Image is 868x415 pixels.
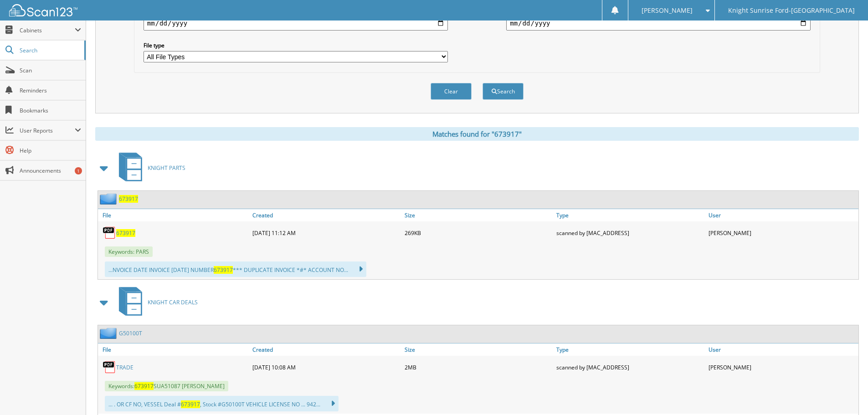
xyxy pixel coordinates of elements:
[642,8,693,13] span: [PERSON_NAME]
[402,343,555,356] a: Size
[250,343,402,356] a: Created
[20,46,80,54] span: Search
[20,67,81,74] span: Scan
[144,41,448,49] label: File type
[119,195,138,203] a: 673917
[20,107,81,114] span: Bookmarks
[20,127,75,134] span: User Reports
[98,343,250,356] a: File
[100,328,119,339] img: folder2.png
[402,224,555,242] div: 269KB
[706,209,858,221] a: User
[144,16,448,31] input: start
[706,343,858,356] a: User
[148,164,185,172] span: KNIGHT PARTS
[119,329,142,337] a: G50100T
[20,147,81,154] span: Help
[116,229,135,237] a: 673917
[134,382,154,390] span: 673917
[214,266,233,274] span: 673917
[554,209,706,221] a: Type
[728,8,855,13] span: Knight Sunrise Ford-[GEOGRAPHIC_DATA]
[554,343,706,356] a: Type
[706,224,858,242] div: [PERSON_NAME]
[250,358,402,376] div: [DATE] 10:08 AM
[103,226,116,240] img: PDF.png
[148,298,198,306] span: KNIGHT CAR DEALS
[554,224,706,242] div: scanned by [MAC_ADDRESS]
[113,284,198,320] a: KNIGHT CAR DEALS
[98,209,250,221] a: File
[506,16,811,31] input: end
[105,261,366,277] div: ...NVOICE DATE INVOICE [DATE] NUMBER *** DUPLICATE INVOICE *#* ACCOUNT NO...
[103,360,116,374] img: PDF.png
[483,83,524,100] button: Search
[20,167,81,174] span: Announcements
[95,127,859,141] div: Matches found for "673917"
[181,400,200,408] span: 673917
[105,381,228,391] span: Keywords: SUA51087 [PERSON_NAME]
[402,358,555,376] div: 2MB
[100,193,119,205] img: folder2.png
[402,209,555,221] a: Size
[431,83,472,100] button: Clear
[250,209,402,221] a: Created
[116,364,134,371] a: TRADE
[20,26,75,34] span: Cabinets
[105,396,339,411] div: ... . OR CF NO, VESSEL Deal # , Stock #G50100T VEHICLE LICENSE NO ... 942...
[250,224,402,242] div: [DATE] 11:12 AM
[75,167,82,174] div: 1
[706,358,858,376] div: [PERSON_NAME]
[9,4,77,16] img: scan123-logo-white.svg
[20,87,81,94] span: Reminders
[554,358,706,376] div: scanned by [MAC_ADDRESS]
[105,246,153,257] span: Keywords: PARS
[113,150,185,186] a: KNIGHT PARTS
